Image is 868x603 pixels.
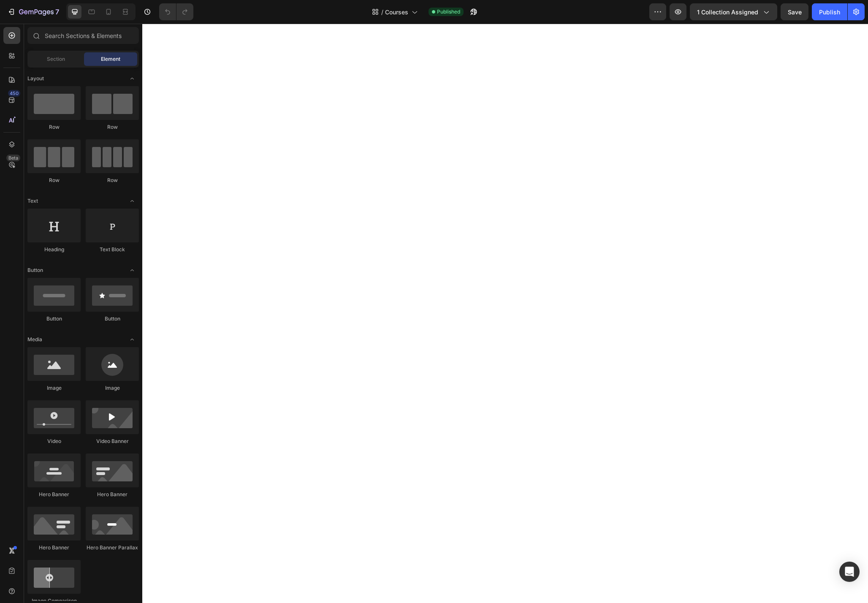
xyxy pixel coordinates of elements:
div: Open Intercom Messenger [839,562,860,582]
div: Button [86,315,139,323]
div: Hero Banner [27,491,81,498]
span: Element [101,55,120,63]
iframe: Design area [142,24,868,603]
div: Row [86,177,139,184]
span: Courses [385,8,408,16]
span: Toggle open [125,263,139,277]
div: Beta [6,155,20,161]
button: 7 [3,3,63,20]
div: Heading [27,246,81,253]
div: Undo/Redo [159,3,193,20]
span: Layout [27,75,44,82]
div: Text Block [86,246,139,253]
div: Video Banner [86,437,139,445]
span: Published [437,8,460,16]
button: Save [781,3,808,20]
span: Text [27,197,38,205]
div: Publish [819,8,840,16]
p: 7 [55,7,59,17]
div: Image [27,384,81,392]
span: Toggle open [125,194,139,208]
button: 1 collection assigned [690,3,777,20]
span: Media [27,336,42,343]
div: Image [86,384,139,392]
span: Button [27,266,43,274]
div: Hero Banner [27,544,81,551]
span: Toggle open [125,333,139,346]
div: 450 [8,90,20,97]
div: Row [86,123,139,131]
input: Search Sections & Elements [27,27,139,44]
div: Hero Banner [86,491,139,498]
span: Save [788,8,802,16]
div: Row [27,177,81,184]
span: Toggle open [125,72,139,85]
span: Section [47,55,65,63]
span: 1 collection assigned [697,8,758,16]
button: Publish [812,3,847,20]
div: Row [27,123,81,131]
span: / [381,8,383,16]
div: Button [27,315,81,323]
div: Hero Banner Parallax [86,544,139,551]
div: Video [27,437,81,445]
